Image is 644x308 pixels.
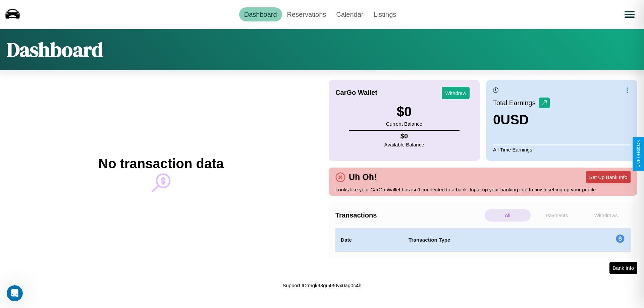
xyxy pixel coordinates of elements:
[493,145,631,154] p: All Time Earnings
[534,209,580,222] p: Payments
[384,132,424,140] h4: $ 0
[335,185,631,194] p: Looks like your CarGo Wallet has isn't connected to a bank. Input up your banking info to finish ...
[636,140,641,168] div: Give Feedback
[7,285,23,301] iframe: Intercom live chat
[335,89,377,97] h4: CarGo Wallet
[282,281,361,290] p: Support ID: mgk98gu430vx0ag0c4h
[282,7,331,21] a: Reservations
[341,236,398,244] h4: Date
[98,156,223,171] h2: No transaction data
[345,172,380,182] h4: Uh Oh!
[368,7,401,21] a: Listings
[493,97,539,109] p: Total Earnings
[384,140,424,149] p: Available Balance
[620,5,639,24] button: Open menu
[609,262,637,274] button: Bank Info
[442,87,470,99] button: Withdraw
[335,228,631,252] table: simple table
[485,209,531,222] p: All
[335,211,483,219] h4: Transactions
[586,171,631,183] button: Set Up Bank Info
[386,119,422,128] p: Current Balance
[239,7,282,21] a: Dashboard
[409,236,561,244] h4: Transaction Type
[386,104,422,119] h3: $ 0
[7,36,103,63] h1: Dashboard
[493,112,550,127] h3: 0 USD
[583,209,629,222] p: Withdraws
[331,7,368,21] a: Calendar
